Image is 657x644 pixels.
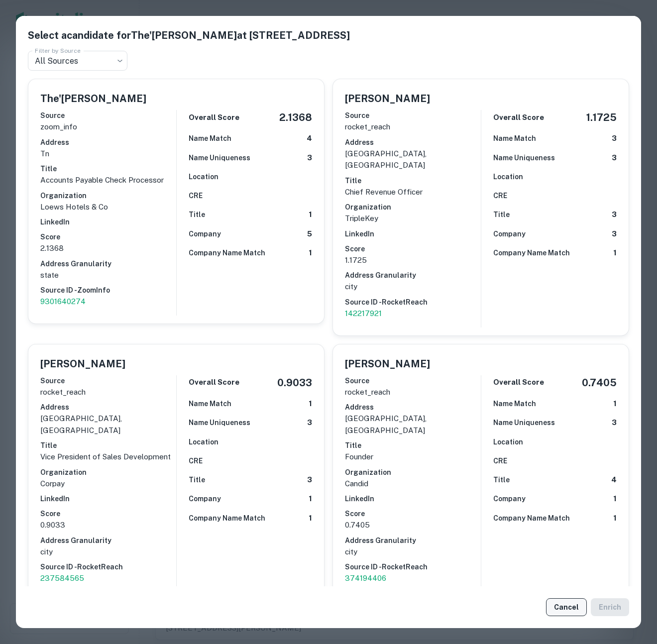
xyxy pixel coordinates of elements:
[189,436,219,447] h6: Location
[345,493,481,504] h6: LinkedIn
[345,546,481,558] p: city
[40,121,176,133] p: zoom_info
[345,270,481,281] h6: Address Granularity
[345,91,430,106] h5: [PERSON_NAME]
[345,121,481,133] p: rocket_reach
[307,133,312,144] h6: 4
[612,152,617,164] h6: 3
[309,493,312,505] h6: 1
[493,398,536,409] h6: Name Match
[189,152,250,163] h6: Name Uniqueness
[40,493,176,504] h6: LinkedIn
[279,110,312,125] h5: 2.1368
[345,110,481,121] h6: Source
[493,112,544,123] h6: Overall Score
[40,137,176,148] h6: Address
[345,308,481,320] p: 142217921
[189,247,265,258] h6: Company Name Match
[40,296,176,308] p: 9301640274
[345,561,481,572] h6: Source ID - RocketReach
[345,375,481,386] h6: Source
[309,209,312,220] h6: 1
[345,175,481,186] h6: Title
[40,535,176,546] h6: Address Granularity
[613,398,617,410] h6: 1
[189,112,239,123] h6: Overall Score
[40,413,176,436] p: [GEOGRAPHIC_DATA], [GEOGRAPHIC_DATA]
[40,269,176,281] p: state
[493,171,523,182] h6: Location
[493,228,526,239] h6: Company
[493,474,510,485] h6: Title
[493,133,536,144] h6: Name Match
[35,46,81,55] label: Filter by Source
[493,377,544,388] h6: Overall Score
[345,243,481,254] h6: Score
[345,148,481,171] p: [GEOGRAPHIC_DATA], [GEOGRAPHIC_DATA]
[40,508,176,519] h6: Score
[309,398,312,410] h6: 1
[345,467,481,478] h6: Organization
[612,228,617,240] h6: 3
[607,564,657,612] iframe: Chat Widget
[189,474,205,485] h6: Title
[40,467,176,478] h6: Organization
[40,519,176,531] p: 0.9033
[40,242,176,254] p: 2.1368
[40,402,176,413] h6: Address
[189,455,203,466] h6: CRE
[612,417,617,429] h6: 3
[40,148,176,160] p: tn
[613,247,617,259] h6: 1
[189,209,205,220] h6: Title
[345,535,481,546] h6: Address Granularity
[40,440,176,451] h6: Title
[40,356,125,371] h5: [PERSON_NAME]
[345,202,481,213] h6: Organization
[613,493,617,505] h6: 1
[309,247,312,259] h6: 1
[28,28,629,43] h5: Select a candidate for The'[PERSON_NAME] at [STREET_ADDRESS]
[493,209,510,220] h6: Title
[189,493,221,504] h6: Company
[546,598,587,616] button: Cancel
[493,417,555,428] h6: Name Uniqueness
[40,561,176,572] h6: Source ID - RocketReach
[493,436,523,447] h6: Location
[40,216,176,227] h6: LinkedIn
[40,174,176,186] p: Accounts Payable Check Processor
[345,297,481,308] h6: Source ID - RocketReach
[345,572,481,584] a: 374194406
[307,228,312,240] h6: 5
[40,258,176,269] h6: Address Granularity
[345,519,481,531] p: 0.7405
[345,228,481,239] h6: LinkedIn
[40,546,176,558] p: city
[345,186,481,198] p: Chief Revenue Officer
[189,190,203,201] h6: CRE
[307,474,312,486] h6: 3
[189,513,265,524] h6: Company Name Match
[493,190,507,201] h6: CRE
[493,513,570,524] h6: Company Name Match
[307,152,312,164] h6: 3
[612,209,617,220] h6: 3
[40,478,176,490] p: Corpay
[493,247,570,258] h6: Company Name Match
[40,386,176,398] p: rocket_reach
[189,133,231,144] h6: Name Match
[345,386,481,398] p: rocket_reach
[307,417,312,429] h6: 3
[189,417,250,428] h6: Name Uniqueness
[345,281,481,293] p: city
[345,356,430,371] h5: [PERSON_NAME]
[613,513,617,524] h6: 1
[40,572,176,584] p: 237584565
[40,163,176,174] h6: Title
[309,513,312,524] h6: 1
[40,110,176,121] h6: Source
[493,493,526,504] h6: Company
[345,402,481,413] h6: Address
